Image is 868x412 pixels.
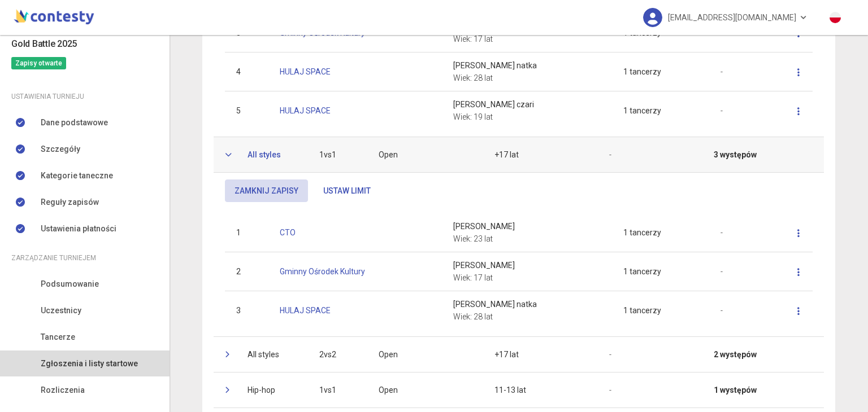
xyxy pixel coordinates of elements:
span: - [721,67,723,76]
p: [PERSON_NAME] natka [453,59,601,72]
strong: 3 występów [714,148,757,161]
p: [PERSON_NAME] natka [453,298,601,310]
td: Open [367,137,483,172]
td: 1 tancerzy [612,52,709,91]
a: Gminny Ośrodek Kultury [280,28,365,37]
td: 1 tancerzy [612,252,709,291]
td: 2 [225,252,268,291]
td: 11-13 lat [483,372,598,407]
span: Ustawienia płatności [41,222,116,235]
td: 1vs1 [308,137,367,172]
p: [PERSON_NAME] [453,220,601,233]
td: 3 [225,291,268,330]
span: Kategorie taneczne [41,169,113,182]
span: - [721,106,723,115]
td: Hip-hop [236,372,308,407]
span: Uczestnicy [41,304,81,317]
strong: 2 występów [714,348,757,361]
button: Ustaw limit [314,179,380,202]
td: 4 [225,52,268,91]
span: Podsumowanie [41,278,99,290]
td: Open [367,336,483,372]
span: Ustaw limit [323,186,371,195]
button: Zamknij zapisy [225,179,308,202]
td: 2vs2 [308,336,367,372]
span: - [721,267,723,276]
td: All styles [236,137,308,172]
span: Wiek: 17 lat [453,34,493,43]
p: [PERSON_NAME] [453,259,601,271]
a: Gminny Ośrodek Kultury [280,267,365,276]
span: - [609,385,611,395]
div: Ustawienia turnieju [11,90,158,103]
a: HULAJ SPACE [280,67,331,76]
td: 1 [225,213,268,252]
h6: Gold Battle 2025 [11,37,158,51]
span: [EMAIL_ADDRESS][DOMAIN_NAME] [668,6,796,29]
span: Rozliczenia [41,384,85,396]
td: Open [367,372,483,407]
span: - [721,28,723,37]
td: +17 lat [483,336,598,372]
span: - [721,306,723,315]
td: 1 tancerzy [612,213,709,252]
td: 1 tancerzy [612,91,709,130]
td: +17 lat [483,137,598,172]
p: [PERSON_NAME] czari [453,98,601,111]
td: 1vs1 [308,372,367,407]
span: Szczegóły [41,143,80,155]
span: Reguły zapisów [41,196,99,208]
span: Wiek: 28 lat [453,312,493,321]
strong: 1 występów [714,384,757,396]
a: HULAJ SPACE [280,306,331,315]
td: All styles [236,336,308,372]
a: HULAJ SPACE [280,106,331,115]
span: Tancerze [41,331,75,343]
span: Zapisy otwarte [11,57,66,69]
span: Wiek: 17 lat [453,273,493,282]
span: - [721,228,723,237]
span: Dane podstawowe [41,116,108,129]
span: Zarządzanie turniejem [11,252,96,264]
span: Zgłoszenia i listy startowe [41,357,138,370]
span: Wiek: 28 lat [453,73,493,82]
span: Wiek: 19 lat [453,112,493,121]
span: Wiek: 23 lat [453,234,493,243]
td: 5 [225,91,268,130]
td: 1 tancerzy [612,291,709,330]
span: - [609,350,611,359]
a: CTO [280,228,296,237]
span: - [609,150,611,159]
